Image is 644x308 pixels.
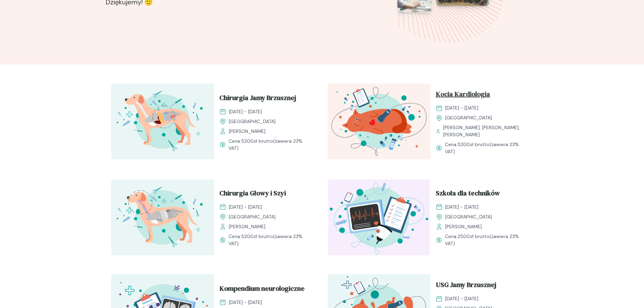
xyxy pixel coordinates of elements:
span: Cena: (zawiera 23% VAT) [229,138,311,152]
span: [GEOGRAPHIC_DATA] [445,114,492,121]
span: [GEOGRAPHIC_DATA] [229,213,276,220]
span: [GEOGRAPHIC_DATA] [229,118,276,125]
span: USG Jamy Brzusznej [436,280,496,292]
a: Szkoła dla techników [436,188,528,201]
a: Kocia Kardiologia [436,89,528,102]
span: 5200 zł brutto [457,141,490,147]
a: Chirurgia Głowy i Szyi [219,188,311,201]
a: USG Jamy Brzusznej [436,280,528,292]
span: [GEOGRAPHIC_DATA] [445,213,492,220]
span: [PERSON_NAME] [229,128,265,135]
a: Chirurgia Jamy Brzusznej [219,93,311,105]
span: [PERSON_NAME] [229,223,265,230]
span: Kocia Kardiologia [436,89,490,102]
img: Z2B_FZbqstJ98k08_Technicy_T.svg [328,180,430,255]
img: ZqFXfB5LeNNTxeHy_ChiruGS_T.svg [111,180,214,255]
span: [DATE] - [DATE] [445,295,478,302]
span: Kompendium neurologiczne [219,283,305,296]
span: Cena: (zawiera 23% VAT) [445,233,528,247]
span: [DATE] - [DATE] [445,204,478,211]
a: Kompendium neurologiczne [219,283,311,296]
span: [PERSON_NAME], [PERSON_NAME], [PERSON_NAME] [443,124,527,138]
span: Szkoła dla techników [436,188,500,201]
img: aHfRokMqNJQqH-fc_ChiruJB_T.svg [111,84,214,159]
span: Cena: (zawiera 23% VAT) [229,233,311,247]
span: [DATE] - [DATE] [229,204,262,211]
span: [PERSON_NAME] [445,223,482,230]
span: [DATE] - [DATE] [229,299,262,306]
span: [DATE] - [DATE] [229,108,262,115]
span: Cena: (zawiera 23% VAT) [445,141,528,155]
span: Chirurgia Jamy Brzusznej [219,93,296,105]
span: 2500 zł brutto [457,233,490,239]
span: [DATE] - [DATE] [445,104,478,112]
span: 5200 zł brutto [241,233,273,239]
span: Chirurgia Głowy i Szyi [219,188,286,201]
span: 5200 zł brutto [241,138,273,144]
img: aHfXlEMqNJQqH-jZ_KociaKardio_T.svg [328,84,430,159]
